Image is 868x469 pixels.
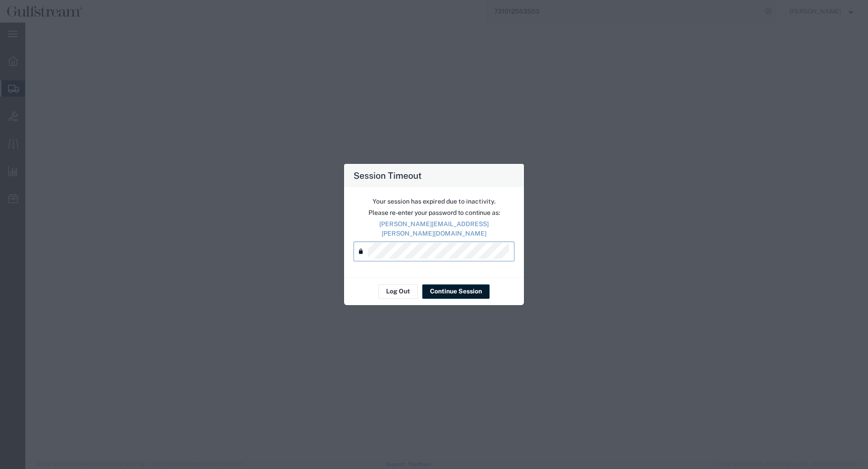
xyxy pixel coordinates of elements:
p: Your session has expired due to inactivity. [354,197,514,206]
button: Log Out [378,284,418,299]
p: [PERSON_NAME][EMAIL_ADDRESS][PERSON_NAME][DOMAIN_NAME] [354,219,514,238]
button: Continue Session [422,284,490,299]
h4: Session Timeout [354,169,422,182]
p: Please re-enter your password to continue as: [354,208,514,218]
